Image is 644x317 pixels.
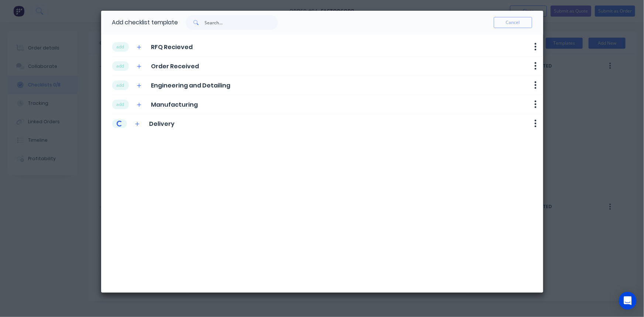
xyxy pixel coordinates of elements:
button: add [112,80,129,90]
input: Search... [205,15,278,30]
button: Cancel [494,17,532,28]
span: Delivery [149,120,175,128]
span: Manufacturing [151,100,198,109]
div: Open Intercom Messenger [619,292,637,310]
span: Engineering and Detailing [151,81,230,90]
div: Add checklist template [112,11,178,34]
button: add [112,42,129,52]
button: add [112,61,129,71]
span: RFQ Recieved [151,43,193,52]
span: Order Received [151,62,199,71]
button: add [112,100,129,109]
